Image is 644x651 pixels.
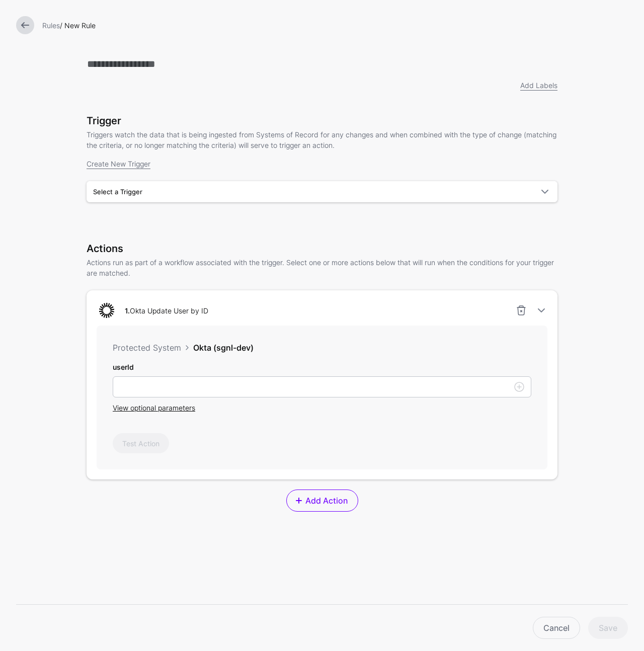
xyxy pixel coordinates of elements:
[520,81,557,90] a: Add Labels
[97,300,117,320] img: svg+xml;base64,PHN2ZyB3aWR0aD0iNjQiIGhlaWdodD0iNjQiIHZpZXdCb3g9IjAgMCA2NCA2NCIgZmlsbD0ibm9uZSIgeG...
[533,617,580,639] a: Cancel
[93,188,142,196] span: Select a Trigger
[87,242,557,255] h3: Actions
[38,20,632,31] div: / New Rule
[113,403,195,412] span: View optional parameters
[87,159,150,168] a: Create New Trigger
[113,343,181,353] span: Protected System
[87,115,557,127] h3: Trigger
[87,129,557,150] p: Triggers watch the data that is being ingested from Systems of Record for any changes and when co...
[193,343,254,353] span: Okta (sgnl-dev)
[125,306,130,315] strong: 1.
[42,21,60,30] a: Rules
[113,362,134,372] label: userId
[87,257,557,278] p: Actions run as part of a workflow associated with the trigger. Select one or more actions below t...
[121,305,212,316] div: Okta Update User by ID
[304,495,349,507] span: Add Action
